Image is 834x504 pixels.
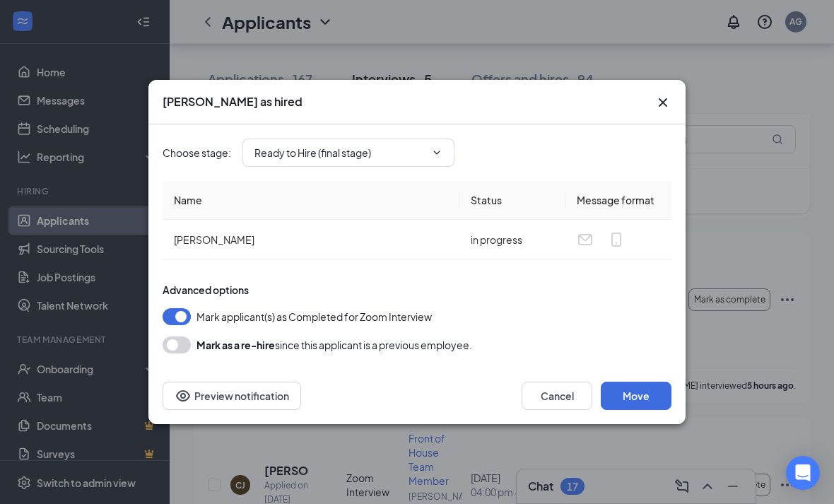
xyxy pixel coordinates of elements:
th: Name [163,181,459,220]
svg: MobileSms [608,231,625,248]
svg: Email [577,231,594,248]
th: Status [459,181,565,220]
span: Choose stage : [163,145,231,160]
span: [PERSON_NAME] [174,233,254,246]
button: Move [601,382,671,410]
button: Preview notificationEye [163,382,301,410]
div: Open Intercom Messenger [786,456,820,490]
button: Close [654,94,671,111]
svg: ChevronDown [431,147,442,158]
svg: Cross [654,94,671,111]
span: Mark applicant(s) as Completed for Zoom Interview [196,308,432,325]
th: Message format [565,181,671,220]
b: Mark as a re-hire [196,339,275,351]
div: Advanced options [163,283,671,297]
td: in progress [459,220,565,260]
h3: [PERSON_NAME] as hired [163,94,303,110]
svg: Eye [175,387,192,404]
div: since this applicant is a previous employee. [196,336,472,353]
button: Cancel [522,382,592,410]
